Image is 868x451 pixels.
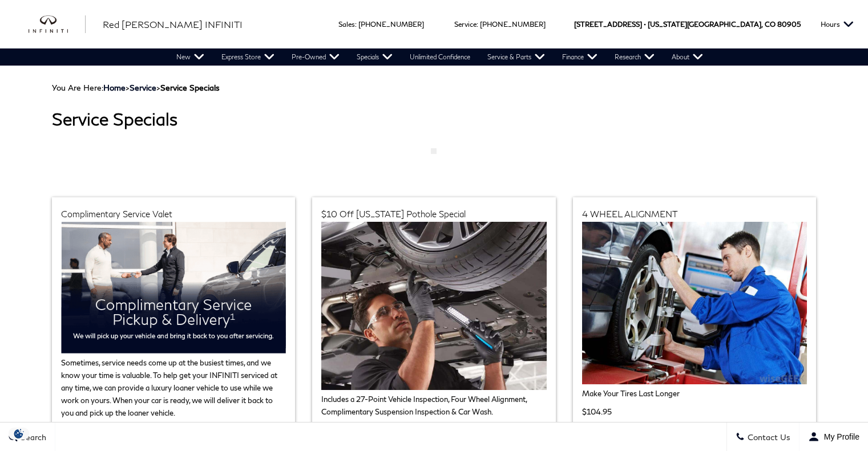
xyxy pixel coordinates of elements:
strong: Service Specials [160,83,220,92]
a: Unlimited Confidence [401,48,479,66]
nav: Main Navigation [168,48,712,66]
img: Opt-Out Icon [6,428,32,440]
a: [PHONE_NUMBER] [480,20,546,29]
a: Service [130,83,156,92]
img: INFINITI [29,15,86,34]
a: Specials [348,48,401,66]
a: Red [PERSON_NAME] INFINITI [103,18,243,31]
a: About [663,48,712,66]
span: You Are Here: [52,83,220,92]
a: Home [103,83,126,92]
a: Service & Parts [479,48,554,66]
span: Service [454,20,477,29]
a: infiniti [29,15,86,34]
div: Breadcrumbs [52,83,816,92]
p: Sometimes, service needs come up at the busiest times, and we know your time is valuable. To help... [61,356,286,419]
button: Open user profile menu [800,422,868,451]
span: > [103,83,220,92]
a: [PHONE_NUMBER] [358,20,424,29]
h2: $10 Off [US_STATE] Pothole Special [321,209,546,218]
p: Make Your Tires Last Longer [582,387,807,400]
p: $104.95 [582,405,807,418]
a: Research [606,48,663,66]
span: Red [PERSON_NAME] INFINITI [103,19,243,30]
span: Contact Us [745,432,790,442]
span: : [355,20,357,29]
h1: Service Specials [52,109,816,128]
img: Red Noland INFINITI Service Center [582,222,807,384]
a: New [168,48,213,66]
p: Includes a 27-Point Vehicle Inspection, Four Wheel Alignment, Complimentary Suspension Inspection... [321,393,546,418]
a: Finance [554,48,606,66]
span: Search [18,432,46,442]
a: Express Store [213,48,283,66]
h2: 4 WHEEL ALIGNMENT [582,209,807,218]
span: My Profile [819,432,859,441]
h2: Complimentary Service Valet [61,209,286,218]
span: Sales [338,20,355,29]
span: : [477,20,478,29]
a: Pre-Owned [283,48,348,66]
a: [STREET_ADDRESS] • [US_STATE][GEOGRAPHIC_DATA], CO 80905 [574,20,801,29]
span: > [130,83,220,92]
section: Click to Open Cookie Consent Modal [6,428,32,440]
